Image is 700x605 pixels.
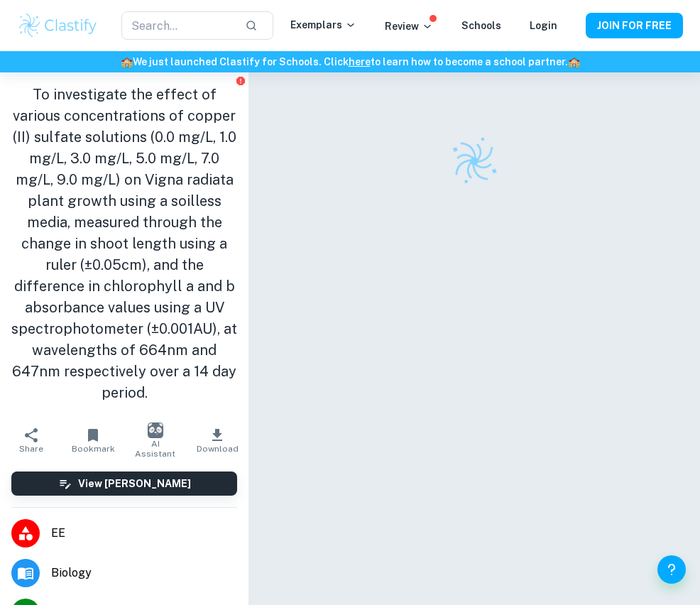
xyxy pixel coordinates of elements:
img: Clastify logo [17,11,99,40]
img: Clastify logo [442,129,506,193]
span: AI Assistant [133,439,178,459]
span: Bookmark [72,444,115,454]
span: 🏫 [568,56,580,67]
button: Help and Feedback [657,555,686,584]
a: Login [530,20,557,31]
p: Exemplars [290,17,356,33]
button: Download [187,420,249,460]
button: Report issue [235,75,246,86]
button: View [PERSON_NAME] [11,472,237,496]
span: Share [19,444,43,454]
span: Download [197,444,239,454]
button: Bookmark [62,420,125,460]
span: Biology [51,565,237,582]
h6: View [PERSON_NAME] [78,476,191,491]
h6: We just launched Clastify for Schools. Click to learn how to become a school partner. [3,54,697,70]
input: Search... [121,11,234,40]
h1: To investigate the effect of various concentrations of copper (II) sulfate solutions (0.0 mg/L, 1... [11,84,237,403]
button: JOIN FOR FREE [586,13,683,38]
a: here [349,56,371,67]
a: Schools [461,20,501,31]
p: Review [385,18,433,34]
img: AI Assistant [148,423,163,438]
button: AI Assistant [124,420,187,460]
span: EE [51,525,237,542]
span: 🏫 [121,56,133,67]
